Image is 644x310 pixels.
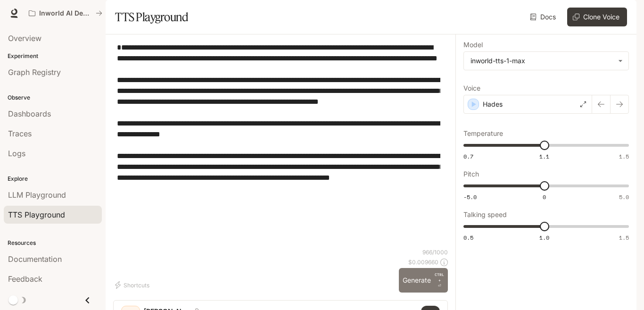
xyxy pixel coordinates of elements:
span: 0.7 [463,152,473,160]
p: Hades [483,100,503,109]
span: 5.0 [619,193,629,201]
button: Shortcuts [113,277,153,293]
div: inworld-tts-1-max [464,52,628,70]
p: Model [463,42,483,48]
p: 966 / 1000 [422,248,448,256]
p: Inworld AI Demos [39,9,92,17]
p: $ 0.009660 [408,258,438,266]
div: inworld-tts-1-max [471,56,613,66]
p: Temperature [463,130,503,137]
span: 0.5 [463,234,473,242]
p: Pitch [463,171,479,177]
p: ⏎ [435,272,444,289]
span: 1.5 [619,152,629,160]
a: Docs [528,8,560,26]
button: GenerateCTRL +⏎ [399,268,448,293]
span: 1.5 [619,234,629,242]
p: Voice [463,85,480,92]
button: Clone Voice [567,8,627,26]
span: 1.1 [539,152,549,160]
span: 1.0 [539,234,549,242]
button: All workspaces [25,4,107,23]
span: 0 [543,193,546,201]
span: -5.0 [463,193,477,201]
p: Talking speed [463,211,507,218]
h1: TTS Playground [115,8,188,26]
p: CTRL + [435,272,444,283]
